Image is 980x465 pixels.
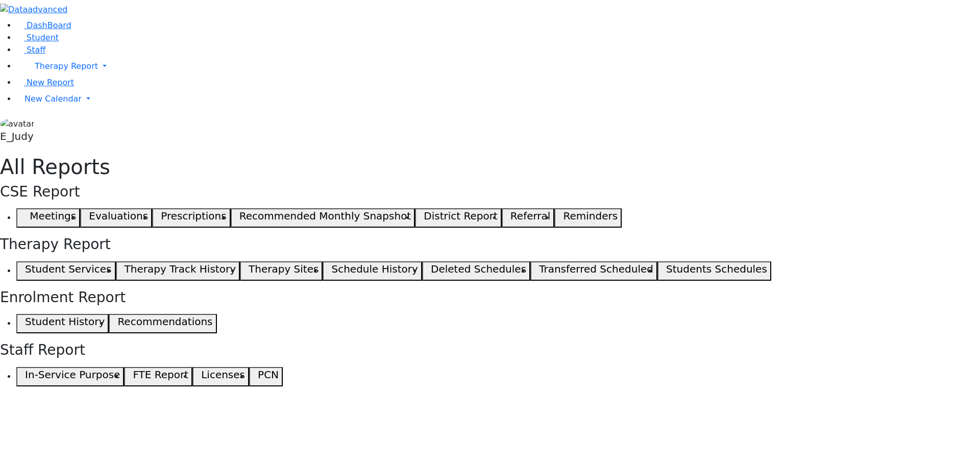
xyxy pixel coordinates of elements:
[24,94,82,104] span: New Calendar
[431,263,526,275] h5: Deleted Schedules
[117,315,212,328] h5: Recommendations
[161,210,226,222] h5: Prescriptions
[25,315,105,328] h5: Student History
[27,20,71,30] span: DashBoard
[415,208,502,228] button: District Report
[124,367,192,386] button: FTE Report
[27,45,45,55] span: Staff
[563,210,618,222] h5: Reminders
[16,89,980,109] a: New Calendar
[89,210,148,222] h5: Evaluations
[249,367,283,386] button: PCN
[133,369,188,381] h5: FTE Report
[16,33,59,42] a: Student
[192,367,249,386] button: Licenses
[201,369,245,381] h5: Licenses
[35,61,98,71] span: Therapy Report
[16,45,45,55] a: Staff
[422,261,530,281] button: Deleted Schedules
[27,78,74,87] span: New Report
[424,210,498,222] h5: District Report
[16,314,109,333] button: Student History
[80,208,152,228] button: Evaluations
[666,263,767,275] h5: Students Schedules
[332,263,418,275] h5: Schedule History
[27,33,59,42] span: Student
[30,210,76,222] h5: Meetings
[25,369,120,381] h5: In-Service Purpose
[323,261,422,281] button: Schedule History
[239,210,411,222] h5: Recommended Monthly Snapshot
[116,261,240,281] button: Therapy Track History
[16,208,80,228] button: Meetings
[502,208,555,228] button: Referral
[16,56,980,77] a: Therapy Report
[25,263,111,275] h5: Student Services
[554,208,622,228] button: Reminders
[231,208,415,228] button: Recommended Monthly Snapshot
[16,261,116,281] button: Student Services
[249,263,318,275] h5: Therapy Sites
[125,263,236,275] h5: Therapy Track History
[16,78,74,87] a: New Report
[16,367,124,386] button: In-Service Purpose
[539,263,653,275] h5: Transferred Scheduled
[657,261,771,281] button: Students Schedules
[16,20,71,30] a: DashBoard
[109,314,216,333] button: Recommendations
[258,369,279,381] h5: PCN
[240,261,323,281] button: Therapy Sites
[152,208,230,228] button: Prescriptions
[530,261,657,281] button: Transferred Scheduled
[510,210,551,222] h5: Referral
